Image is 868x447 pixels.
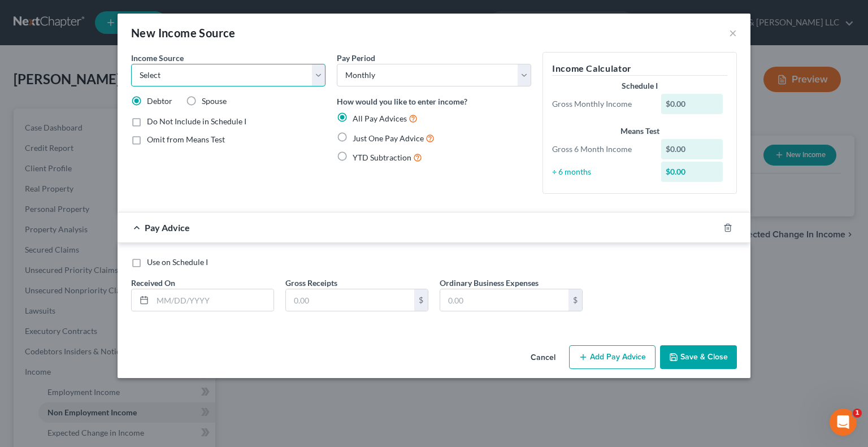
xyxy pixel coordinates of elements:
[353,114,407,123] span: All Pay Advices
[661,162,723,182] div: $0.00
[353,133,424,143] span: Just One Pay Advice
[522,346,565,369] button: Cancel
[569,345,656,369] button: Add Pay Advice
[147,96,172,106] span: Debtor
[552,80,727,92] div: Schedule I
[552,125,727,137] div: Means Test
[661,94,723,114] div: $0.00
[729,26,737,40] button: ×
[546,166,656,177] div: ÷ 6 months
[131,53,184,63] span: Income Source
[285,277,337,289] label: Gross Receipts
[353,153,411,162] span: YTD Subtraction
[440,289,568,311] input: 0.00
[337,52,375,64] label: Pay Period
[546,144,656,155] div: Gross 6 Month Income
[414,289,428,311] div: $
[546,98,656,110] div: Gross Monthly Income
[131,25,236,41] div: New Income Source
[568,289,582,311] div: $
[147,116,246,126] span: Do Not Include in Schedule I
[153,289,274,311] input: MM/DD/YYYY
[440,277,539,289] label: Ordinary Business Expenses
[147,257,208,267] span: Use on Schedule I
[337,96,467,107] label: How would you like to enter income?
[286,289,414,311] input: 0.00
[202,96,227,106] span: Spouse
[145,222,190,233] span: Pay Advice
[147,134,225,144] span: Omit from Means Test
[830,409,857,436] iframe: Intercom live chat
[660,345,737,369] button: Save & Close
[853,409,862,418] span: 1
[661,139,723,159] div: $0.00
[552,62,727,76] h5: Income Calculator
[131,278,175,288] span: Received On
